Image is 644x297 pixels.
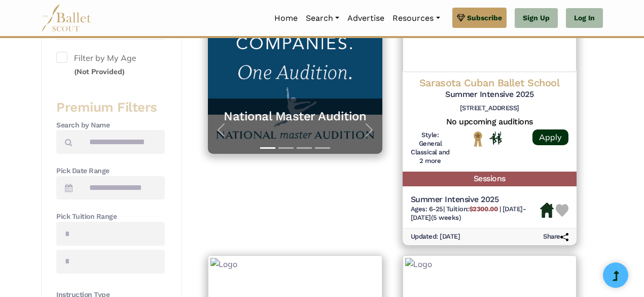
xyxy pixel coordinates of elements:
h5: No upcoming auditions [411,117,569,127]
a: Search [302,8,343,29]
input: Search by names... [81,130,165,154]
span: Ages: 6-25 [411,205,443,213]
img: National [472,131,484,147]
label: Filter by My Age [56,52,165,78]
h6: | | [411,205,541,222]
button: Slide 3 [297,142,312,154]
a: National Master Audition [218,109,372,124]
h5: Summer Intensive 2025 [411,89,569,100]
a: Advertise [343,8,388,29]
a: Resources [388,8,444,29]
h3: Premium Filters [56,99,165,116]
span: [DATE]-[DATE] (5 weeks) [411,205,526,221]
img: Housing Available [540,203,554,218]
h4: Sarasota Cuban Ballet School [411,76,569,89]
img: gem.svg [457,12,465,23]
a: Home [270,8,302,29]
h6: Updated: [DATE] [411,233,460,241]
span: Subscribe [467,12,502,23]
h5: Sessions [403,172,577,186]
a: Sign Up [515,8,558,28]
span: Tuition: [446,205,499,213]
h4: Pick Tuition Range [56,212,165,222]
a: Log In [566,8,603,28]
h6: General Classical, Contemporary, Other [411,131,450,166]
img: Heart [556,204,568,217]
button: Slide 2 [278,142,294,154]
small: (Not Provided) [74,67,125,76]
h4: Search by Name [56,120,165,130]
h6: [STREET_ADDRESS] [411,104,569,113]
button: Slide 1 [260,142,275,154]
h4: Pick Date Range [56,166,165,176]
b: $2300.00 [469,205,497,213]
h6: Share [543,233,568,241]
a: Apply [532,129,568,145]
img: In Person [489,131,502,145]
a: Subscribe [452,8,507,28]
button: Slide 4 [315,142,330,154]
h5: Summer Intensive 2025 [411,194,541,205]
